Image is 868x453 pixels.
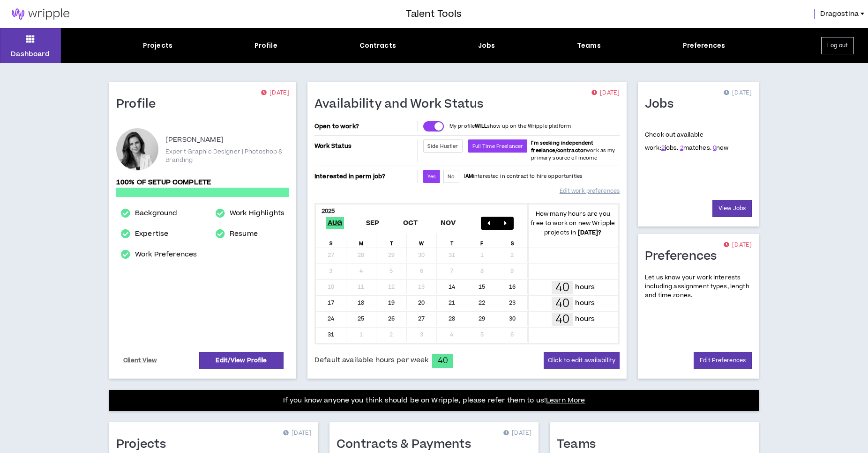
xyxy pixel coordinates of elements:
[337,437,478,452] h1: Contracts & Payments
[316,234,346,248] div: S
[165,134,224,146] p: [PERSON_NAME]
[449,123,571,130] p: My profile show up on the Wripple platform
[531,139,615,161] span: work as my primary source of income
[11,49,50,59] p: Dashboard
[683,41,726,51] div: Preferences
[575,314,595,324] p: hours
[713,144,729,152] span: new
[820,9,859,19] span: Dragostina
[135,228,168,240] a: Expertise
[680,144,711,152] span: matches.
[439,217,458,229] span: Nov
[544,352,620,369] button: Click to edit availability
[821,37,854,54] button: Log out
[497,234,528,248] div: S
[645,131,729,152] p: Check out available work:
[577,41,601,51] div: Teams
[661,144,665,152] a: 2
[478,41,495,51] div: Jobs
[578,228,602,237] b: [DATE] ?
[364,217,382,229] span: Sep
[230,228,258,240] a: Resume
[143,41,172,51] div: Projects
[376,234,407,248] div: T
[116,437,173,452] h1: Projects
[557,437,603,452] h1: Teams
[680,144,683,152] a: 2
[591,88,620,98] p: [DATE]
[427,143,458,150] span: Side Hustler
[283,395,585,406] p: If you know anyone you think should be on Wripple, please refer them to us!
[314,355,428,365] span: Default available hours per week
[322,207,335,215] b: 2025
[407,234,437,248] div: W
[724,88,752,98] p: [DATE]
[575,298,595,308] p: hours
[465,173,473,180] strong: AM
[116,97,163,112] h1: Profile
[575,282,595,292] p: hours
[645,249,724,264] h1: Preferences
[645,97,681,112] h1: Jobs
[135,208,177,219] a: Background
[230,208,284,219] a: Work Highlights
[448,173,455,180] span: No
[712,200,752,217] a: View Jobs
[546,395,585,405] a: Learn More
[406,7,462,21] h3: Talent Tools
[199,352,284,369] a: Edit/View Profile
[314,123,415,130] p: Open to work?
[165,147,289,164] p: Expert Graphic Designer | Photoshop & Branding
[314,139,415,153] p: Work Status
[122,352,159,369] a: Client View
[314,97,491,112] h1: Availability and Work Status
[464,173,583,180] p: I interested in contract to hire opportunities
[326,217,344,229] span: Aug
[528,209,619,237] p: How many hours are you free to work on new Wripple projects in
[401,217,420,229] span: Oct
[503,429,531,438] p: [DATE]
[116,128,158,170] div: Dragostina M.
[314,170,415,183] p: Interested in perm job?
[346,234,377,248] div: M
[694,352,752,369] a: Edit Preferences
[531,139,593,154] b: I'm seeking independent freelance/contractor
[135,249,197,260] a: Work Preferences
[116,177,289,188] p: 100% of setup complete
[467,234,498,248] div: F
[475,123,487,130] strong: WILL
[437,234,467,248] div: T
[661,144,679,152] span: jobs.
[427,173,436,180] span: Yes
[724,241,752,250] p: [DATE]
[713,144,716,152] a: 0
[359,41,396,51] div: Contracts
[560,183,620,199] a: Edit work preferences
[261,88,289,98] p: [DATE]
[645,273,752,300] p: Let us know your work interests including assignment types, length and time zones.
[283,429,311,438] p: [DATE]
[254,41,277,51] div: Profile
